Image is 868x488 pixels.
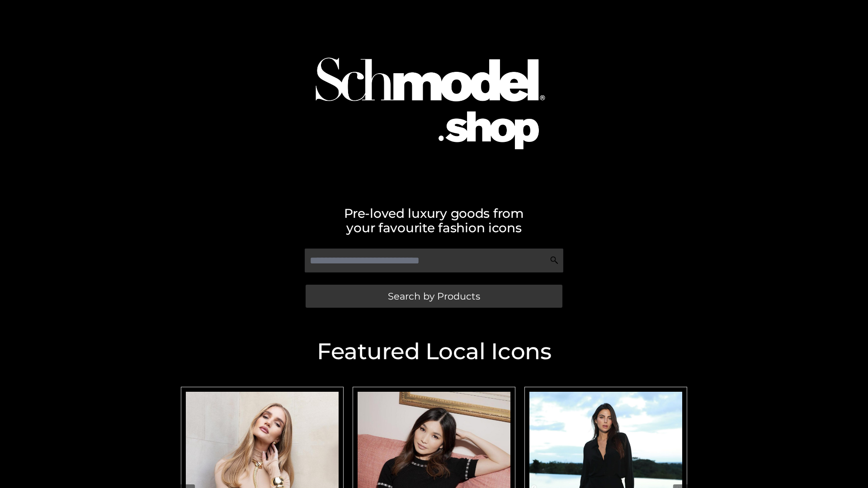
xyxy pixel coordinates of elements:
h2: Pre-loved luxury goods from your favourite fashion icons [176,206,692,235]
span: Search by Products [388,291,480,301]
h2: Featured Local Icons​ [176,340,692,363]
img: Search Icon [550,256,559,265]
a: Search by Products [306,285,562,308]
